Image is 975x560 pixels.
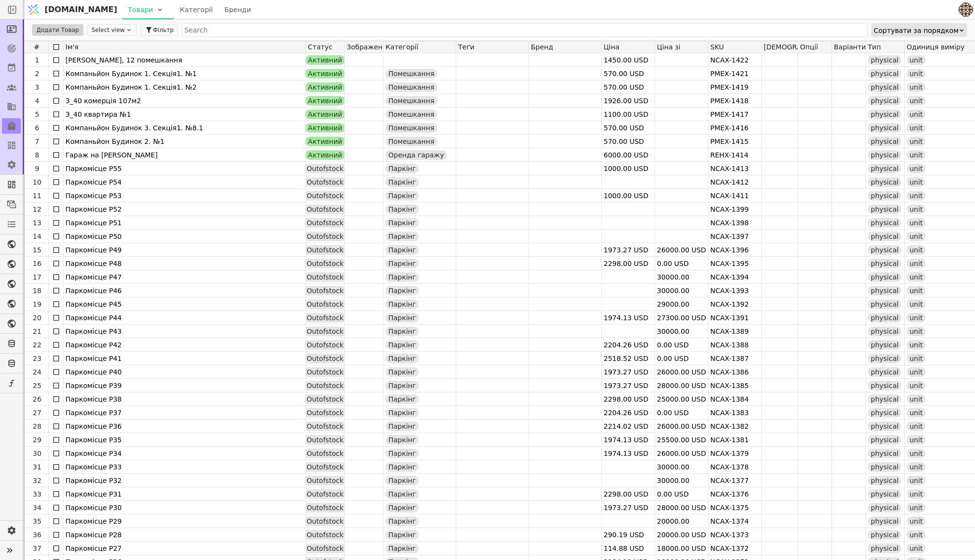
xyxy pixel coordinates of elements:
div: 31 [26,460,48,474]
div: Паркінг [385,259,419,268]
button: Додати Товар [32,24,83,36]
div: Паркінг [385,408,419,418]
button: Select view [87,24,137,36]
div: Outofstock [304,354,346,363]
div: unit [907,381,926,390]
div: unit [907,204,926,214]
div: Паркінг [385,313,419,323]
div: Гараж на [PERSON_NAME] [65,148,304,162]
div: unit [907,82,926,92]
div: З_40 квартира №1 [65,108,304,121]
div: physical [868,232,901,241]
div: Паркінг [385,272,419,282]
div: NCAX-1378 [710,460,761,473]
div: 30000.00 [655,460,708,474]
div: physical [868,177,901,187]
div: physical [868,367,901,377]
div: Паркомісце P35 [65,433,304,447]
div: 6000.00 USD [602,148,655,162]
div: physical [868,218,901,228]
div: PMEX-1415 [710,135,761,148]
div: NCAX-1399 [710,202,761,216]
div: unit [907,435,926,445]
div: 0.00 USD [655,487,708,501]
div: Outofstock [304,340,346,350]
span: Ціна [604,43,620,51]
div: Паркінг [385,204,419,214]
div: Outofstock [304,232,346,241]
div: 25000.00 USD [655,392,708,406]
div: unit [907,150,926,160]
div: Outofstock [304,299,346,309]
div: physical [868,313,901,323]
div: 33 [26,487,48,501]
div: Outofstock [304,449,346,458]
div: NCAX-1396 [710,243,761,256]
div: Помешкання [385,82,437,92]
input: Search [182,23,867,37]
div: unit [907,367,926,377]
div: unit [907,177,926,187]
div: 12 [26,202,48,216]
div: Outofstock [304,435,346,445]
div: physical [868,150,901,160]
div: 26000.00 USD [655,447,708,460]
div: Паркомісце P47 [65,270,304,284]
div: Помешкання [385,69,437,78]
div: unit [907,96,926,106]
div: NCAX-1412 [710,175,761,188]
div: Паркінг [385,164,419,173]
div: physical [868,354,901,363]
div: Помешкання [385,123,437,133]
div: physical [868,381,901,390]
div: Паркомісце P53 [65,189,304,202]
div: Паркінг [385,489,419,499]
div: unit [907,191,926,201]
div: 0.00 USD [655,406,708,420]
div: unit [907,55,926,65]
span: Ім'я [65,43,79,51]
div: 8 [26,148,48,162]
div: NCAX-1381 [710,433,761,446]
div: 13 [26,216,48,230]
div: physical [868,245,901,255]
div: 18 [26,284,48,297]
div: Паркінг [385,191,419,201]
div: unit [907,218,926,228]
div: NCAX-1382 [710,420,761,433]
div: Паркінг [385,354,419,363]
div: physical [868,327,901,336]
div: 1450.00 USD [602,53,655,67]
div: Паркінг [385,245,419,255]
div: Паркінг [385,449,419,458]
div: Outofstock [304,313,346,323]
div: 1974.13 USD [602,311,655,325]
div: Помешкання [385,137,437,146]
div: Паркінг [385,232,419,241]
div: Паркінг [385,327,419,336]
div: Паркомісце P52 [65,202,304,216]
button: Фільтр [141,24,178,36]
div: PMEX-1418 [710,94,761,107]
div: NCAX-1397 [710,230,761,243]
div: Паркомісце P51 [65,216,304,230]
div: Оренда гаражу [385,150,447,160]
div: NCAX-1411 [710,189,761,202]
div: unit [907,123,926,133]
div: Паркомісце P46 [65,284,304,297]
div: unit [907,340,926,350]
div: Паркомісце P45 [65,297,304,311]
div: Паркінг [385,367,419,377]
div: 30000.00 [655,270,708,284]
div: physical [868,421,901,431]
div: 1974.13 USD [602,447,655,460]
div: 1000.00 USD [602,189,655,202]
div: physical [868,69,901,78]
div: 1973.27 USD [602,365,655,379]
div: 26 [26,392,48,406]
div: physical [868,109,901,119]
div: 1100.00 USD [602,108,655,121]
div: 28000.00 USD [655,379,708,392]
div: Активний [305,82,345,92]
div: Паркомісце P30 [65,501,304,514]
